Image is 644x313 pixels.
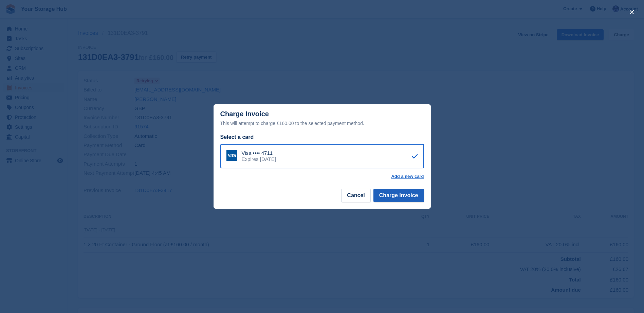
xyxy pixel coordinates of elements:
[220,119,424,127] div: This will attempt to charge £160.00 to the selected payment method.
[220,110,424,127] div: Charge Invoice
[391,174,424,179] a: Add a new card
[341,189,370,202] button: Cancel
[220,133,424,141] div: Select a card
[242,156,276,162] div: Expires [DATE]
[226,150,237,161] img: Visa Logo
[626,7,637,18] button: close
[373,189,424,202] button: Charge Invoice
[242,150,276,156] div: Visa •••• 4711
